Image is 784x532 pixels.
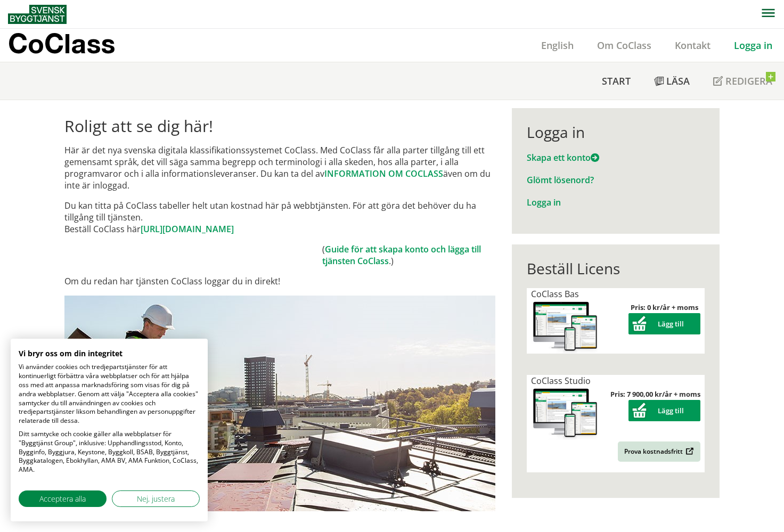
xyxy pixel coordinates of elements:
[19,349,200,358] h2: Vi bryr oss om din integritet
[527,197,561,208] a: Logga in
[64,200,495,235] p: Du kan titta på CoClass tabeller helt utan kostnad här på webbtjänsten. För att göra det behöver ...
[628,319,700,329] a: Lägg till
[531,300,599,354] img: coclass-license.jpg
[137,493,175,504] span: Nej, justera
[663,39,722,52] a: Kontakt
[8,5,67,24] img: Svensk Byggtjänst
[39,493,86,504] span: Acceptera alla
[628,313,700,334] button: Lägg till
[722,39,784,52] a: Logga in
[527,152,599,163] a: Skapa ett konto
[531,288,579,300] span: CoClass Bas
[8,29,138,62] a: CoClass
[64,117,495,136] h1: Roligt att se dig här!
[610,389,700,399] strong: Pris: 7 900,00 kr/år + moms
[531,375,591,387] span: CoClass Studio
[8,37,115,50] p: CoClass
[618,441,700,462] a: Prova kostnadsfritt
[585,39,663,52] a: Om CoClass
[527,174,594,186] a: Glömt lösenord?
[602,75,631,87] span: Start
[628,406,700,415] a: Lägg till
[19,430,200,474] p: Ditt samtycke och cookie gäller alla webbplatser för "Byggtjänst Group", inklusive: Upphandlingss...
[666,75,690,87] span: Läsa
[684,447,694,455] img: Outbound.png
[529,39,585,52] a: English
[527,259,704,277] div: Beställ Licens
[19,363,200,425] p: Vi använder cookies och tredjepartstjänster för att kontinuerligt förbättra våra webbplatser och ...
[64,144,495,191] p: Här är det nya svenska digitala klassifikationssystemet CoClass. Med CoClass får alla parter till...
[531,387,599,440] img: coclass-license.jpg
[324,168,443,179] a: INFORMATION OM COCLASS
[64,275,495,287] p: Om du redan har tjänsten CoClass loggar du in direkt!
[527,123,704,141] div: Logga in
[19,490,107,507] button: Acceptera alla cookies
[628,400,700,421] button: Lägg till
[642,62,701,100] a: Läsa
[590,62,642,100] a: Start
[141,223,234,235] a: [URL][DOMAIN_NAME]
[322,243,481,267] a: Guide för att skapa konto och lägga till tjänsten CoClass
[322,243,495,267] td: ( .)
[631,302,698,312] strong: Pris: 0 kr/år + moms
[64,296,495,511] img: login.jpg
[112,490,200,507] button: Justera cookie preferenser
